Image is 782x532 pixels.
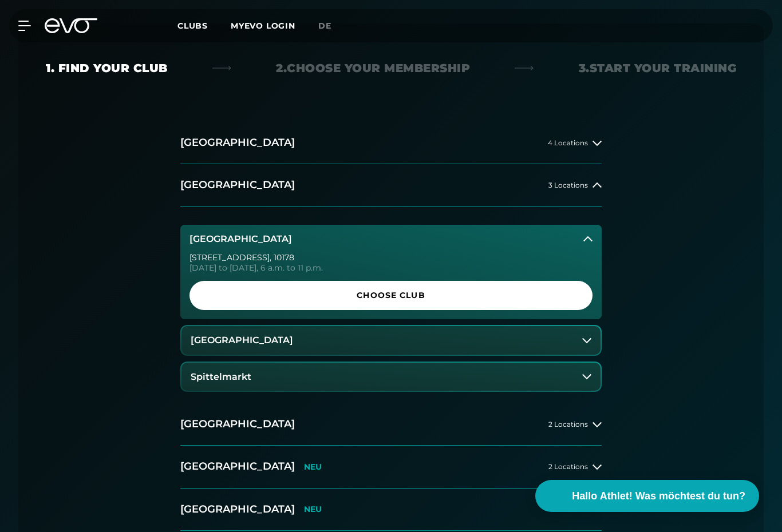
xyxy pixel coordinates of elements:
[181,326,601,355] button: [GEOGRAPHIC_DATA]
[318,19,345,33] a: de
[191,335,293,346] h3: [GEOGRAPHIC_DATA]
[304,505,322,514] p: NEU
[46,60,168,76] div: 1. Find your club
[189,264,593,272] div: [DATE] to [DATE], 6 a.m. to 11 p.m.
[180,164,602,207] button: [GEOGRAPHIC_DATA]3 Locations
[276,60,470,76] div: 2. Choose your membership
[180,459,295,474] h2: [GEOGRAPHIC_DATA]
[231,21,295,31] a: MYEVO LOGIN
[535,480,759,512] button: Hallo Athlet! Was möchtest du tun?
[180,136,295,150] h2: [GEOGRAPHIC_DATA]
[189,281,593,310] a: Choose Club
[191,372,251,382] h3: Spittelmarkt
[177,20,231,31] a: Clubs
[304,462,322,472] p: NEU
[189,253,593,261] div: [STREET_ADDRESS] , 10178
[554,506,588,513] span: 1 Location
[180,417,295,431] h2: [GEOGRAPHIC_DATA]
[180,502,295,517] h2: [GEOGRAPHIC_DATA]
[318,21,331,31] span: de
[177,21,208,31] span: Clubs
[180,403,602,446] button: [GEOGRAPHIC_DATA]2 Locations
[180,225,602,253] button: [GEOGRAPHIC_DATA]
[203,289,579,301] span: Choose Club
[180,489,602,531] button: [GEOGRAPHIC_DATA]NEU1 Location
[189,234,292,244] h3: [GEOGRAPHIC_DATA]
[180,446,602,488] button: [GEOGRAPHIC_DATA]NEU2 Locations
[180,178,295,192] h2: [GEOGRAPHIC_DATA]
[579,60,737,76] div: 3. Start your Training
[548,181,588,189] span: 3 Locations
[548,139,588,146] span: 4 Locations
[180,122,602,164] button: [GEOGRAPHIC_DATA]4 Locations
[548,463,588,470] span: 2 Locations
[181,363,601,391] button: Spittelmarkt
[572,489,745,504] span: Hallo Athlet! Was möchtest du tun?
[548,420,588,428] span: 2 Locations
